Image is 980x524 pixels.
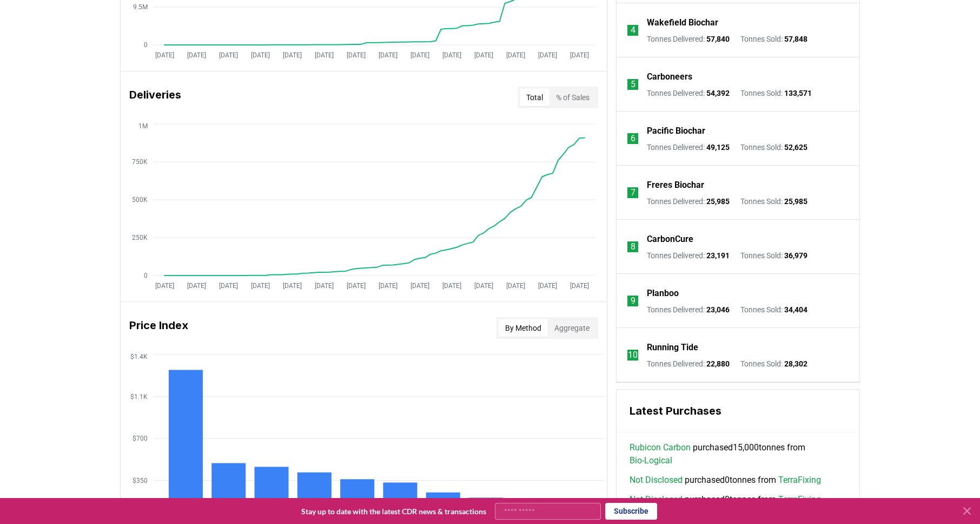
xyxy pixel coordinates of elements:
[630,403,846,419] h3: Latest Purchases
[548,319,596,337] button: Aggregate
[219,51,238,59] tspan: [DATE]
[133,3,148,11] tspan: 9.5M
[631,24,635,37] p: 4
[706,305,730,314] span: 23,046
[379,51,398,59] tspan: [DATE]
[647,287,679,300] a: Planboo
[506,282,525,290] tspan: [DATE]
[784,143,807,152] span: 52,625
[706,359,730,368] span: 22,880
[499,319,548,337] button: By Method
[138,122,148,130] tspan: 1M
[647,125,705,137] a: Pacific Biochar
[630,441,691,454] a: Rubicon Carbon
[538,282,557,290] tspan: [DATE]
[630,474,821,487] span: purchased 0 tonnes from
[155,51,174,59] tspan: [DATE]
[410,282,429,290] tspan: [DATE]
[784,89,812,97] span: 133,571
[631,186,635,199] p: 7
[570,51,589,59] tspan: [DATE]
[647,70,692,83] a: Carboneers
[133,435,148,442] tspan: $700
[347,282,366,290] tspan: [DATE]
[549,89,596,106] button: % of Sales
[347,51,366,59] tspan: [DATE]
[740,358,807,369] p: Tonnes Sold :
[132,234,148,241] tspan: 250K
[283,51,302,59] tspan: [DATE]
[538,51,557,59] tspan: [DATE]
[132,196,148,204] tspan: 500K
[706,251,730,260] span: 23,191
[784,251,807,260] span: 36,979
[144,272,148,279] tspan: 0
[647,196,730,207] p: Tonnes Delivered :
[784,305,807,314] span: 34,404
[647,142,730,153] p: Tonnes Delivered :
[630,474,683,487] a: Not Disclosed
[379,282,398,290] tspan: [DATE]
[647,358,730,369] p: Tonnes Delivered :
[506,51,525,59] tspan: [DATE]
[647,179,704,192] a: Freres Biochar
[778,493,821,506] a: TerraFixing
[631,294,635,307] p: 9
[442,51,461,59] tspan: [DATE]
[647,88,730,99] p: Tonnes Delivered :
[130,393,148,401] tspan: $1.1K
[442,282,461,290] tspan: [DATE]
[647,233,693,246] a: CarbonCure
[187,51,206,59] tspan: [DATE]
[631,132,635,145] p: 6
[133,477,148,484] tspan: $350
[155,282,174,290] tspan: [DATE]
[706,89,730,97] span: 54,392
[647,16,718,29] a: Wakefield Biochar
[187,282,206,290] tspan: [DATE]
[784,35,807,43] span: 57,848
[474,282,493,290] tspan: [DATE]
[647,341,698,354] a: Running Tide
[784,359,807,368] span: 28,302
[631,240,635,253] p: 8
[706,143,730,152] span: 49,125
[520,89,549,106] button: Total
[778,474,821,487] a: TerraFixing
[740,142,807,153] p: Tonnes Sold :
[630,493,821,506] span: purchased 0 tonnes from
[130,353,148,361] tspan: $1.4K
[132,158,148,166] tspan: 750K
[251,51,270,59] tspan: [DATE]
[740,250,807,261] p: Tonnes Sold :
[219,282,238,290] tspan: [DATE]
[647,250,730,261] p: Tonnes Delivered :
[706,197,730,206] span: 25,985
[628,349,638,362] p: 10
[631,78,635,91] p: 5
[129,317,188,339] h3: Price Index
[315,51,334,59] tspan: [DATE]
[474,51,493,59] tspan: [DATE]
[570,282,589,290] tspan: [DATE]
[647,304,730,315] p: Tonnes Delivered :
[647,34,730,44] p: Tonnes Delivered :
[706,35,730,43] span: 57,840
[630,441,846,467] span: purchased 15,000 tonnes from
[251,282,270,290] tspan: [DATE]
[144,41,148,49] tspan: 0
[740,196,807,207] p: Tonnes Sold :
[283,282,302,290] tspan: [DATE]
[630,454,672,467] a: Bio-Logical
[630,493,683,506] a: Not Disclosed
[740,34,807,44] p: Tonnes Sold :
[740,304,807,315] p: Tonnes Sold :
[410,51,429,59] tspan: [DATE]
